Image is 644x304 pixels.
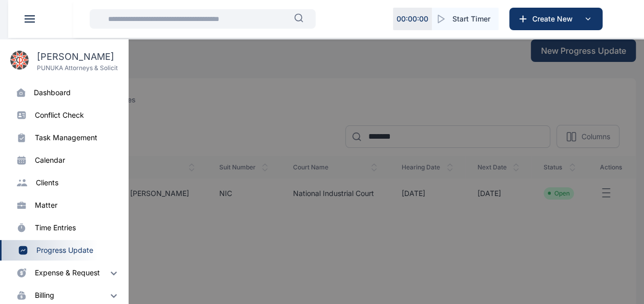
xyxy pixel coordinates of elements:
p: PUNUKA Attorneys & Solicitors [37,64,118,72]
div: task management [35,133,97,143]
button: Create New [509,8,603,30]
img: 55rwRjFEX5E7Gw8PS2Ojdim+VIHJD8DsSuKnc8xw2S3xojYtH5FYmlFsnytGkNPEfgu7wegX7y+39wimQ5hw7y0ku6XV6L+BH... [108,289,120,301]
div: clients [36,178,58,188]
img: logo [10,51,29,70]
div: dashboard [34,88,71,98]
div: calendar [35,155,65,165]
span: Start Timer [452,14,490,24]
div: expense & request [35,268,100,278]
div: progress update [36,245,93,255]
div: time entries [35,223,76,233]
button: Start Timer [432,8,498,30]
p: 00 : 00 : 00 [397,14,428,24]
div: billing [35,290,54,300]
div: matter [35,200,57,210]
div: conflict check [35,110,84,120]
p: [PERSON_NAME] [37,50,118,64]
span: Create New [528,14,581,24]
img: 55rwRjFEX5E7Gw8PS2Ojdim+VIHJD8DsSuKnc8xw2S3xojYtH5FYmlFsnytGkNPEfgu7wegX7y+39wimQ5hw7y0ku6XV6L+BH... [108,267,120,279]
